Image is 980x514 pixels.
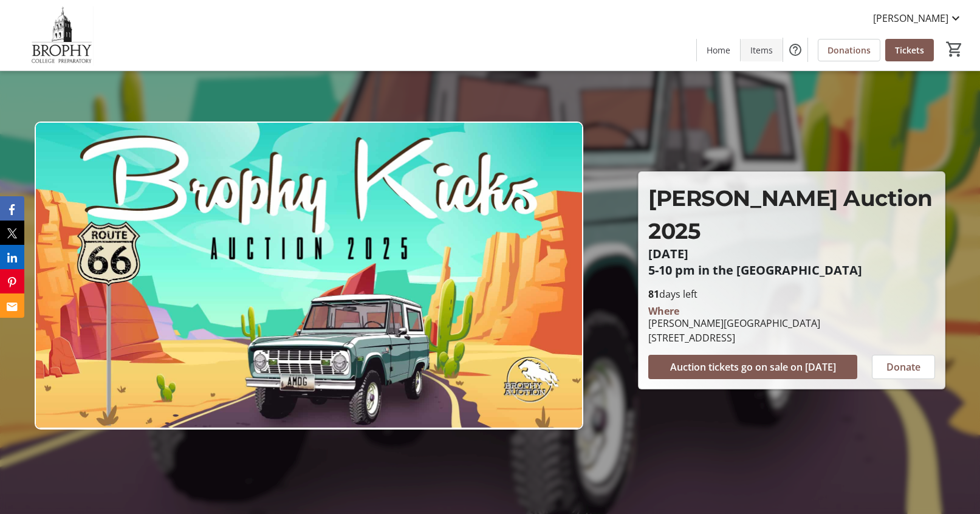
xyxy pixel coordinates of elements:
span: Items [750,44,773,57]
div: Where [648,306,679,316]
button: [PERSON_NAME] [863,9,973,28]
div: [PERSON_NAME][GEOGRAPHIC_DATA] [648,316,820,331]
button: Cart [944,38,965,60]
span: Tickets [895,44,924,57]
span: Home [707,44,730,57]
span: Donations [828,44,871,57]
a: Tickets [885,39,934,61]
a: Donations [818,39,880,61]
button: Donate [872,355,935,379]
button: Auction tickets go on sale on [DATE] [648,355,857,379]
p: 5-10 pm in the [GEOGRAPHIC_DATA] [648,264,935,277]
img: Brophy College Preparatory 's Logo [7,5,115,66]
a: Items [741,39,783,61]
button: Help [783,38,807,62]
a: Home [697,39,740,61]
p: [DATE] [648,247,935,261]
span: Donate [886,360,920,374]
span: Auction tickets go on sale on [DATE] [670,360,836,374]
img: Campaign CTA Media Photo [35,122,583,430]
div: [STREET_ADDRESS] [648,331,820,345]
span: [PERSON_NAME] [873,11,948,26]
span: [PERSON_NAME] Auction 2025 [648,185,933,244]
span: 81 [648,287,659,301]
p: days left [648,287,935,301]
